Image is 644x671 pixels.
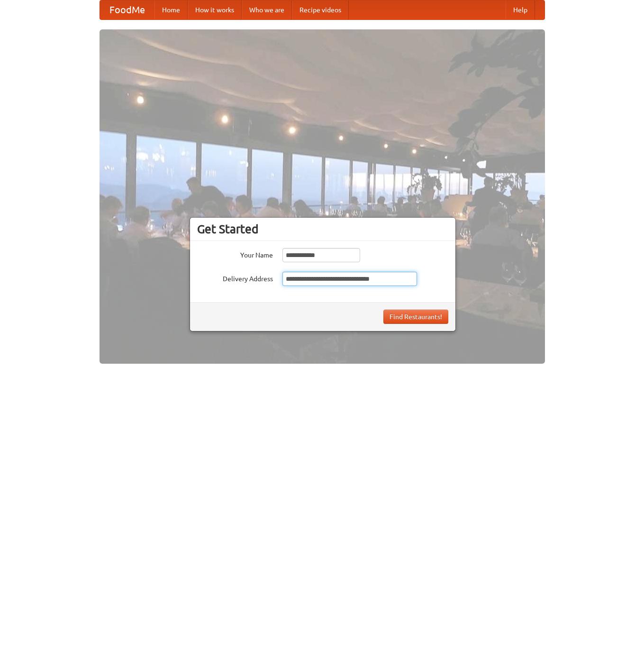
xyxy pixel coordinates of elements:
label: Delivery Address [197,272,273,284]
a: Home [154,0,188,19]
a: Recipe videos [292,0,349,19]
a: FoodMe [100,0,154,19]
a: How it works [188,0,242,19]
a: Who we are [242,0,292,19]
label: Your Name [197,248,273,260]
button: Find Restaurants! [383,310,448,324]
h3: Get Started [197,222,448,236]
a: Help [506,0,535,19]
